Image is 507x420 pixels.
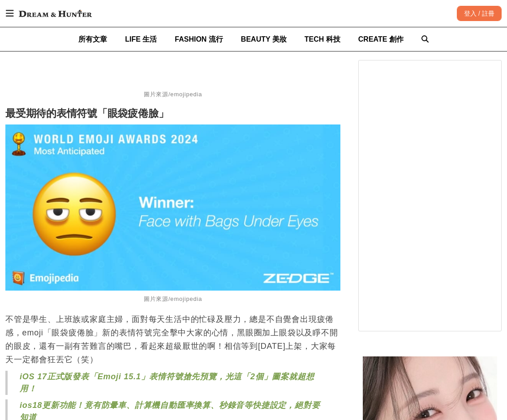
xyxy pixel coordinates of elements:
[457,6,502,21] div: 登入 / 註冊
[305,27,340,51] a: TECH 科技
[144,296,202,302] span: 圖片來源/emojipedia
[358,27,404,51] a: CREATE 創作
[20,372,314,393] a: iOS 17正式版發表「Emoji 15.1」表情符號搶先預覽，光這「2個」圖案就超想用！
[5,313,340,366] p: 不管是學生、上班族或家庭主婦，面對每天生活中的忙碌及壓力，總是不自覺會出現疲倦感，emoji「眼袋疲倦臉」新的表情符號完全擊中大家的心情，黑眼圈加上眼袋以及睜不開的眼皮，還有一副有苦難言的嘴巴，...
[305,35,340,43] span: TECH 科技
[241,35,287,43] span: BEAUTY 美妝
[78,27,107,51] a: 所有文章
[175,35,223,43] span: FASHION 流行
[241,27,287,51] a: BEAUTY 美妝
[14,5,96,21] img: Dream & Hunter
[5,124,340,291] img: 2025最新8個emoji表情符號公開，等不及想用「眼袋疲倦臉」根本是社畜的職場心聲
[5,107,168,119] strong: 最受期待的表情符號「眼袋疲倦臉」
[358,35,404,43] span: CREATE 創作
[125,27,157,51] a: LIFE 生活
[125,35,157,43] span: LIFE 生活
[175,27,223,51] a: FASHION 流行
[78,35,107,43] span: 所有文章
[144,91,202,98] span: 圖片來源/emojipedia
